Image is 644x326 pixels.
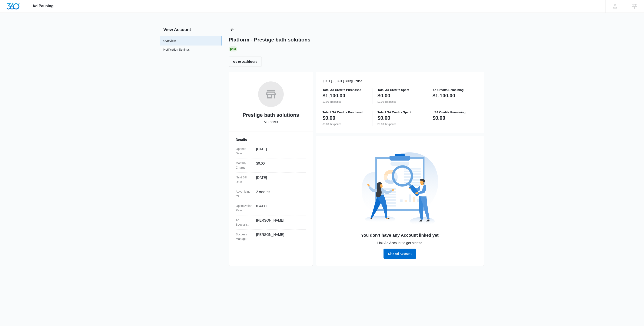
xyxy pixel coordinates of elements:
[236,158,306,173] div: Monthly Charge$0.00
[323,100,367,104] p: $0.00 this period
[229,37,311,43] h1: Platform - Prestige bath solutions
[323,79,477,83] p: [DATE] - [DATE] Billing Period
[378,122,422,126] p: $0.00 this period
[236,147,253,156] dt: Opened Date
[323,122,367,126] p: $0.00 this period
[229,57,262,67] button: Go to Dashboard
[163,39,176,43] a: Overview
[236,218,253,227] dt: Ad Specialist
[323,88,367,91] p: Total Ad Credits Purchased
[432,92,455,99] p: $1,100.00
[256,218,303,227] dd: [PERSON_NAME]
[256,232,303,241] dd: [PERSON_NAME]
[256,161,303,170] dd: $0.00
[378,111,422,114] p: Total LSA Credits Spent
[256,147,303,156] dd: [DATE]
[378,115,390,121] p: $0.00
[378,88,422,91] p: Total Ad Credits Spent
[323,232,477,238] h3: You don’t have any Account linked yet
[236,215,306,230] div: Ad Specialist[PERSON_NAME]
[236,204,253,213] dt: Optimization Rate
[323,111,367,114] p: Total LSA Credits Purchased
[236,161,253,170] dt: Monthly Charge
[432,111,477,114] p: LSA Credits Remaining
[160,26,222,33] h2: View Account
[236,201,306,215] div: Optimization Rate0.4900
[256,189,303,198] dd: 2 months
[236,189,253,198] dt: Advertising for
[323,115,335,121] p: $0.00
[236,144,306,158] div: Opened Date[DATE]
[264,120,278,125] p: M332193
[229,60,265,63] a: Go to Dashboard
[432,88,477,91] p: Ad Credits Remaining
[236,187,306,201] div: Advertising for2 months
[236,137,306,142] h3: Details
[432,115,445,121] p: $0.00
[236,230,306,244] div: Success Manager[PERSON_NAME]
[229,26,236,33] button: Back
[378,92,390,99] p: $0.00
[236,173,306,187] div: Next Bill Date[DATE]
[243,111,299,119] h2: Prestige bath solutions
[362,150,438,227] img: No Data
[236,175,253,184] dt: Next Bill Date
[378,100,422,104] p: $0.00 this period
[323,241,477,246] p: Link Ad Account to get started
[163,47,190,53] a: Notification Settings
[256,175,303,184] dd: [DATE]
[256,204,303,213] dd: 0.4900
[384,249,416,259] button: Link Ad Account
[229,46,238,51] div: Paid
[236,232,253,241] dt: Success Manager
[323,92,345,99] p: $1,100.00
[33,4,54,8] span: Ad Pausing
